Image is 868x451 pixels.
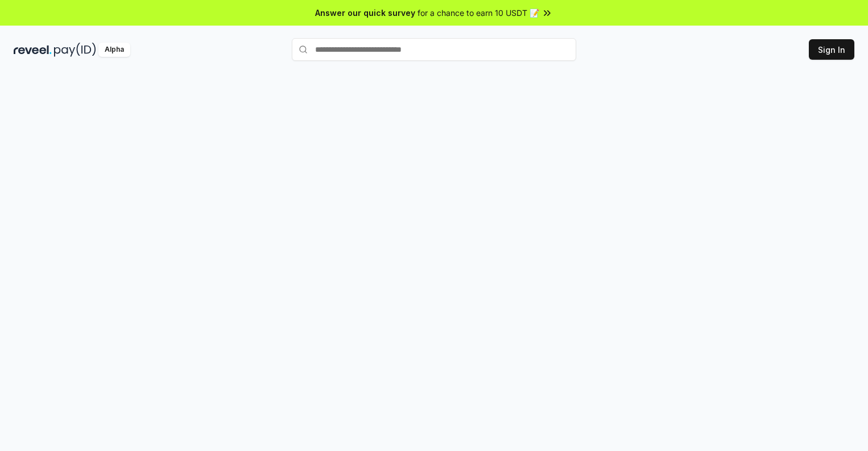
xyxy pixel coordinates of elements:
[809,39,854,60] button: Sign In
[315,7,415,19] span: Answer our quick survey
[418,7,539,19] span: for a chance to earn 10 USDT 📝
[14,43,52,57] img: reveel_dark
[98,43,130,57] div: Alpha
[54,43,96,57] img: pay_id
